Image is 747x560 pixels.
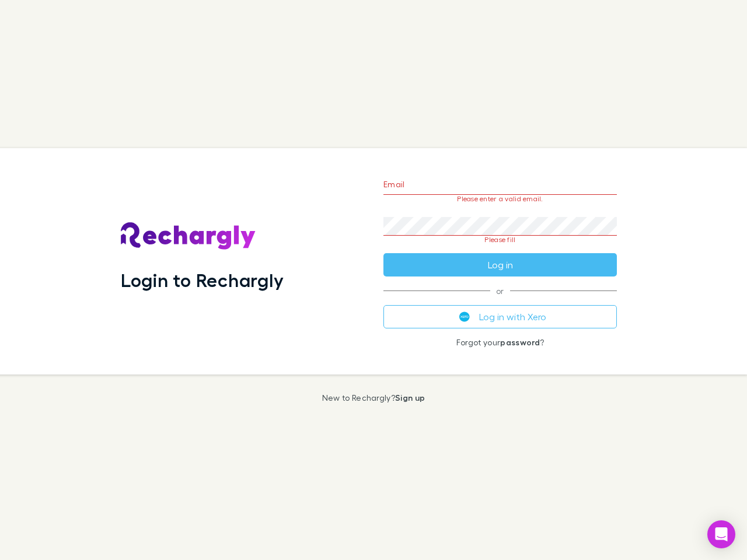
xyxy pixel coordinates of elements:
span: or [383,290,617,291]
img: Xero's logo [459,311,470,322]
a: Sign up [395,393,425,402]
p: Forgot your ? [383,338,617,347]
p: New to Rechargly? [322,393,425,402]
div: Open Intercom Messenger [707,520,735,548]
p: Please enter a valid email. [383,195,617,203]
p: Please fill [383,236,617,244]
button: Log in with Xero [383,305,617,328]
img: Rechargly's Logo [121,222,256,250]
button: Log in [383,253,617,276]
h1: Login to Rechargly [121,269,284,291]
a: password [500,337,540,347]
